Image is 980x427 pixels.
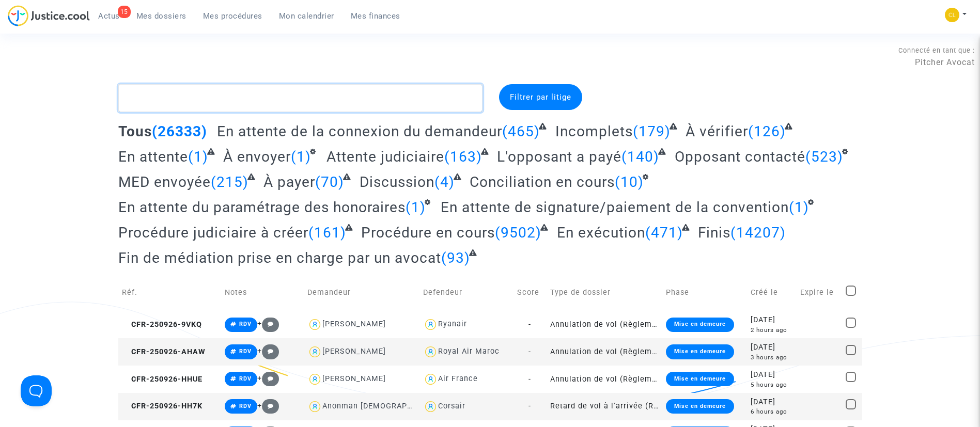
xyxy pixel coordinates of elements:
span: Procédure judiciaire à créer [118,224,308,241]
a: Mes dossiers [128,8,195,24]
span: Conciliation en cours [470,173,615,191]
td: Score [514,274,547,311]
span: (126) [748,123,786,140]
div: Royal Air Maroc [438,347,500,356]
span: Mon calendrier [279,11,334,21]
td: Retard de vol à l'arrivée (Règlement CE n°261/2004) [547,393,662,420]
span: À vérifier [686,123,748,140]
div: [PERSON_NAME] [322,374,386,383]
a: 15Actus [90,8,128,24]
span: + [257,401,279,410]
div: 5 hours ago [751,381,792,389]
img: icon-user.svg [423,372,438,387]
span: (465) [502,123,540,140]
span: (70) [315,173,344,191]
div: Mise en demeure [666,372,734,386]
span: Connecté en tant que : [898,46,975,54]
span: (140) [621,148,659,165]
div: 2 hours ago [751,326,792,335]
span: CFR-250926-9VKQ [122,320,202,329]
span: RDV [239,375,252,382]
div: [PERSON_NAME] [322,320,386,328]
div: Air France [438,374,478,383]
span: (4) [434,173,455,191]
span: Actus [98,11,120,21]
span: (14207) [730,224,786,241]
img: icon-user.svg [423,317,438,332]
div: 15 [118,6,131,18]
span: (161) [308,224,346,241]
div: Mise en demeure [666,318,734,332]
img: icon-user.svg [307,344,322,359]
span: En attente [118,148,188,165]
a: Mon calendrier [271,8,343,24]
span: Mes dossiers [136,11,186,21]
span: En exécution [557,224,645,241]
span: En attente de signature/paiement de la convention [441,199,789,216]
div: Mise en demeure [666,344,734,359]
span: (1) [789,199,809,216]
td: Annulation de vol (Règlement CE n°261/2004) [547,311,662,338]
span: (9502) [495,224,541,241]
span: À payer [263,173,315,191]
div: Ryanair [438,320,467,328]
div: [DATE] [751,342,792,353]
div: 3 hours ago [751,353,792,362]
span: Filtrer par litige [510,92,571,102]
span: - [528,347,531,356]
img: jc-logo.svg [8,5,90,26]
span: Fin de médiation prise en charge par un avocat [118,249,441,266]
span: Mes finances [351,11,400,21]
div: [DATE] [751,369,792,381]
span: (471) [645,224,683,241]
span: RDV [239,403,252,409]
span: Discussion [360,173,434,191]
span: (93) [441,249,470,266]
span: + [257,346,279,355]
div: Mise en demeure [666,399,734,414]
span: CFR-250926-HHUE [122,375,203,384]
span: + [257,374,279,383]
a: Mes procédures [195,8,271,24]
span: CFR-250926-HH7K [122,402,203,410]
img: icon-user.svg [307,372,322,387]
img: icon-user.svg [423,344,438,359]
td: Annulation de vol (Règlement CE n°261/2004) [547,338,662,366]
span: Finis [698,224,730,241]
span: En attente de la connexion du demandeur [217,123,502,140]
img: icon-user.svg [423,399,438,414]
td: Notes [221,274,304,311]
div: 6 hours ago [751,407,792,416]
span: Incomplets [555,123,633,140]
div: [PERSON_NAME] [322,347,386,356]
td: Créé le [747,274,796,311]
span: Mes procédures [203,11,262,21]
iframe: Help Scout Beacon - Open [21,375,52,406]
span: (215) [211,173,248,191]
td: Réf. [118,274,222,311]
td: Annulation de vol (Règlement CE n°261/2004) [547,366,662,393]
span: - [528,320,531,329]
span: MED envoyée [118,173,211,191]
span: (1) [291,148,311,165]
span: Attente judiciaire [326,148,444,165]
span: Procédure en cours [361,224,495,241]
span: À envoyer [223,148,291,165]
span: L'opposant a payé [497,148,621,165]
span: Opposant contacté [675,148,805,165]
td: Phase [662,274,747,311]
span: + [257,319,279,328]
a: Mes finances [343,8,409,24]
div: Anonman [DEMOGRAPHIC_DATA][PERSON_NAME] [322,402,510,410]
td: Demandeur [304,274,419,311]
td: Type de dossier [547,274,662,311]
span: (179) [633,123,671,140]
span: (1) [406,199,426,216]
td: Defendeur [419,274,514,311]
span: (523) [805,148,843,165]
span: - [528,402,531,410]
div: [DATE] [751,397,792,408]
span: - [528,375,531,384]
td: Expire le [797,274,843,311]
span: En attente du paramétrage des honoraires [118,199,406,216]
